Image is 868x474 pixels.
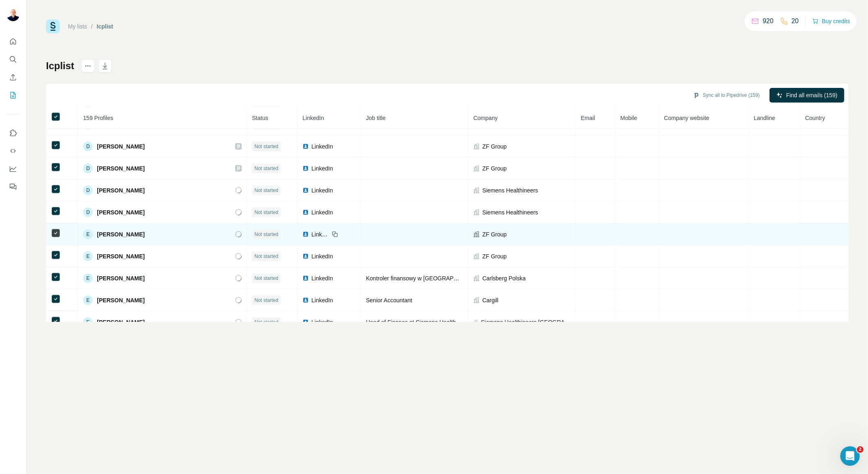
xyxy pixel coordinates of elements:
span: Not started [254,187,278,194]
button: Dashboard [7,162,20,176]
span: Status [252,115,268,121]
div: E [83,251,93,261]
img: Surfe Logo [46,20,60,33]
span: Landline [754,115,776,121]
li: / [91,22,93,31]
span: Carlsberg Polska [482,274,526,282]
div: D [83,164,93,173]
span: Kontroler finansowy w [GEOGRAPHIC_DATA] Polska [366,275,501,282]
span: ZF Group [482,164,507,173]
div: E [83,317,93,327]
img: LinkedIn logo [302,275,309,282]
span: Senior Accountant [366,297,412,304]
span: Cargill [482,296,498,304]
button: My lists [7,88,20,103]
div: E [83,229,93,239]
span: Siemens Healthineers [GEOGRAPHIC_DATA] [481,318,571,326]
span: [PERSON_NAME] [97,142,144,151]
span: Not started [254,209,278,216]
img: LinkedIn logo [302,187,309,194]
span: LinkedIn [311,186,333,194]
iframe: Intercom live chat [840,446,860,466]
button: Find all emails (159) [770,88,844,103]
span: [PERSON_NAME] [97,318,144,326]
span: Country [805,115,825,121]
span: [PERSON_NAME] [97,296,144,304]
span: [PERSON_NAME] [97,274,144,282]
img: LinkedIn logo [302,143,309,150]
button: Search [7,52,20,67]
span: [PERSON_NAME] [97,164,144,173]
span: LinkedIn [311,208,333,216]
span: ZF Group [482,252,507,260]
span: LinkedIn [311,142,333,151]
img: LinkedIn logo [302,319,309,325]
h1: Icplist [46,59,74,72]
span: 2 [857,446,864,453]
div: D [83,186,93,195]
span: 159 Profiles [83,115,113,121]
span: [PERSON_NAME] [97,230,144,238]
span: Siemens Healthineers [482,208,538,216]
img: LinkedIn logo [302,297,309,304]
span: Company [473,115,498,121]
span: [PERSON_NAME] [97,252,144,260]
p: 20 [791,16,799,26]
span: LinkedIn [311,318,333,326]
span: Company website [664,115,709,121]
p: 920 [763,16,774,26]
div: E [83,295,93,305]
span: ZF Group [482,230,507,238]
span: LinkedIn [311,252,333,260]
button: Buy credits [812,15,850,27]
span: Find all emails (159) [786,91,837,99]
span: Not started [254,165,278,172]
button: Sync all to Pipedrive (159) [687,89,765,101]
a: My lists [68,23,87,30]
span: Not started [254,319,278,326]
button: Feedback [7,179,20,194]
span: Not started [254,275,278,282]
span: Email [581,115,595,121]
div: E [83,273,93,283]
span: LinkedIn [311,296,333,304]
span: [PERSON_NAME] [97,186,144,194]
div: D [83,208,93,217]
img: LinkedIn logo [302,253,309,260]
span: LinkedIn [311,164,333,173]
img: LinkedIn logo [302,165,309,172]
span: Not started [254,253,278,260]
button: Use Surfe API [7,144,20,158]
span: LinkedIn [311,274,333,282]
span: [PERSON_NAME] [97,208,144,216]
div: D [83,142,93,151]
span: Mobile [621,115,637,121]
span: ZF Group [482,142,507,151]
span: LinkedIn [311,230,329,238]
button: Quick start [7,34,20,49]
span: Siemens Healthineers [482,186,538,194]
img: LinkedIn logo [302,209,309,216]
span: Job title [366,115,385,121]
button: Enrich CSV [7,70,20,85]
div: Icplist [97,22,113,31]
button: actions [81,59,94,72]
span: Not started [254,143,278,150]
span: Head of Finance at Siemens Healthcare Sp. z o.o. [366,319,492,325]
img: LinkedIn logo [302,231,309,238]
span: Not started [254,231,278,238]
img: Avatar [7,8,20,21]
span: Not started [254,297,278,304]
button: Use Surfe on LinkedIn [7,126,20,140]
span: LinkedIn [302,115,324,121]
